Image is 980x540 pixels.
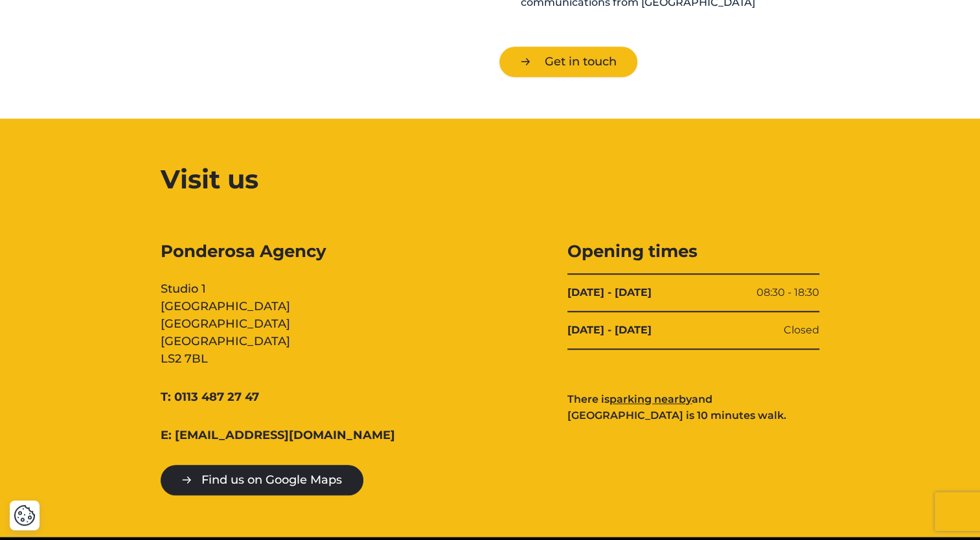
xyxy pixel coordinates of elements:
[161,427,395,444] a: E: [EMAIL_ADDRESS][DOMAIN_NAME]
[567,240,819,263] h3: Opening times
[161,240,413,368] div: Studio 1 [GEOGRAPHIC_DATA] [GEOGRAPHIC_DATA] [GEOGRAPHIC_DATA] LS2 7BL
[14,504,36,526] button: Cookie Settings
[14,504,36,526] img: Revisit consent button
[757,285,819,300] span: 08:30 - 18:30
[161,465,363,495] a: Find us on Google Maps
[161,388,259,406] a: T: 0113 487 27 47
[161,160,820,199] h2: Visit us
[567,285,652,300] b: [DATE] - [DATE]
[499,47,637,77] button: Get in touch
[161,240,413,263] span: Ponderosa Agency
[784,322,819,338] span: Closed
[567,322,652,338] b: [DATE] - [DATE]
[610,393,692,405] a: parking nearby
[567,391,819,424] p: There is and [GEOGRAPHIC_DATA] is 10 minutes walk.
